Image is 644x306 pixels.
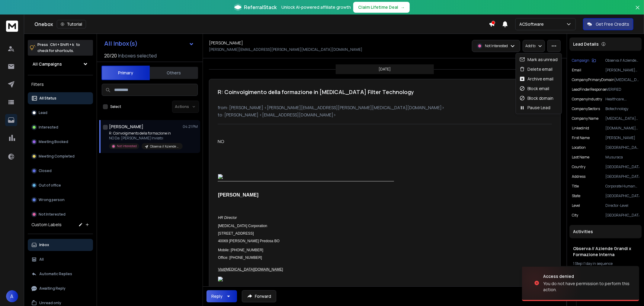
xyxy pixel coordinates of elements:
[520,86,549,92] div: Block email
[572,116,598,121] p: Company Name
[242,290,276,302] button: Forward
[218,88,414,96] h1: R: Coinvolgimento della formazione in [MEDICAL_DATA] Filter Technology
[572,135,590,140] p: First Name
[101,66,150,80] button: Primary
[218,192,258,197] span: [PERSON_NAME]
[572,97,602,102] p: companyIndustry
[605,174,639,179] p: [GEOGRAPHIC_DATA]
[522,267,582,299] img: image
[109,124,143,130] h1: [PERSON_NAME]
[209,47,362,52] p: [PERSON_NAME][EMAIL_ADDRESS][PERSON_NAME][MEDICAL_DATA][DOMAIN_NAME]
[605,155,639,160] p: Musuraca
[109,136,181,141] p: NO Da: [PERSON_NAME] Inviato:
[520,76,554,82] div: Archive email
[39,125,58,130] p: Interested
[39,154,75,159] p: Meeting Completed
[150,66,198,80] button: Others
[31,222,62,228] h3: Custom Labels
[572,194,580,198] p: state
[572,58,589,63] p: Campaign
[218,138,224,144] span: NO
[39,212,66,217] p: Not Interested
[218,105,552,111] p: from: [PERSON_NAME] <[PERSON_NAME][EMAIL_ADDRESS][PERSON_NAME][MEDICAL_DATA][DOMAIN_NAME]>
[572,184,579,189] p: title
[605,97,639,102] p: Healthcare, Pharmaceuticals, & Biotech
[209,40,243,46] h1: [PERSON_NAME]
[218,112,552,118] p: to: [PERSON_NAME] <[EMAIL_ADDRESS][DOMAIN_NAME]>
[605,194,639,198] p: [GEOGRAPHIC_DATA]
[39,272,72,276] p: Automatic Replies
[634,4,642,18] button: Close banner
[605,164,639,169] p: [GEOGRAPHIC_DATA]
[39,257,44,262] p: All
[218,224,280,243] span: [MEDICAL_DATA] Corporation [STREET_ADDRESS] 40069 [PERSON_NAME] Predosa BO
[28,80,93,89] h3: Filters
[573,246,638,258] h1: Observa // Aziende Grandi x Formazione Interna
[605,213,639,218] p: [GEOGRAPHIC_DATA]
[218,277,394,282] img: 1igMuQIRD0WPn6JMYEsUgfacebook_png
[39,183,61,188] p: Out of office
[605,145,639,150] p: [GEOGRAPHIC_DATA], [GEOGRAPHIC_DATA], [GEOGRAPHIC_DATA]
[572,68,581,73] p: Email
[110,104,121,109] label: Select
[39,168,52,173] p: Closed
[520,57,558,63] div: Mark as unread
[605,58,639,63] p: Observa // Aziende Grandi x Formazione Interna
[211,293,223,299] div: Reply
[572,126,589,131] p: linkedinId
[37,42,80,54] p: Press to check for shortcuts.
[605,135,639,140] p: [PERSON_NAME]
[379,67,391,72] p: [DATE]
[39,197,65,202] p: Wrong person
[573,41,599,47] p: Lead Details
[605,68,639,73] p: [PERSON_NAME][EMAIL_ADDRESS][PERSON_NAME][MEDICAL_DATA][DOMAIN_NAME]
[572,106,600,111] p: companySectors
[225,267,283,272] span: [MEDICAL_DATA][DOMAIN_NAME]
[104,41,138,47] h1: All Inbox(s)
[118,52,157,59] h3: Inboxes selected
[525,44,536,48] p: Add to
[39,301,61,305] p: Unread only
[281,4,351,10] p: Unlock AI-powered affiliate growth
[572,174,585,179] p: address
[543,281,632,293] div: You do not have permission to perform this action.
[39,286,66,291] p: Awaiting Reply
[572,155,589,160] p: Last Name
[104,52,117,59] span: 20 / 20
[584,261,613,266] span: 1 day in sequence
[520,105,551,111] div: Pause Lead
[605,116,639,121] p: [MEDICAL_DATA] Filter Technology
[109,131,181,136] p: R: Coinvolgimento della formazione in
[520,95,554,101] div: Block domain
[605,126,639,131] p: [DOMAIN_NAME][URL]
[572,213,578,218] p: city
[244,4,277,11] span: ReferralStack
[572,145,586,150] p: location
[606,87,639,92] p: VERIFIED
[57,20,86,28] button: Tutorial
[39,110,47,115] p: Lead
[117,144,137,148] p: Not Interested
[218,267,225,272] span: Visit
[485,44,508,48] p: Not Interested
[572,203,580,208] p: level
[218,248,263,260] span: Mobile: [PHONE_NUMBER] Office: [PHONE_NUMBER]
[605,106,639,111] p: Biotechnology
[520,66,553,72] div: Delete email
[605,184,639,189] p: Corporate Human Resources Director
[39,139,68,144] p: Meeting Booked
[218,174,394,179] img: avo119hyxEmzI8NpKLMR3gGVS_Logo_FirmaEmail_png
[49,41,75,48] span: Ctrl + Shift + k
[401,4,405,10] span: →
[543,273,632,279] div: Access denied
[573,261,582,266] span: 1 Step
[218,216,237,220] span: HR Director
[34,20,489,28] div: Onebox
[605,203,639,208] p: Director-Level
[596,21,629,27] p: Get Free Credits
[572,77,614,82] p: companyPrimaryDomain
[572,87,606,92] p: leadFinderResponse
[39,96,56,101] p: All Status
[519,21,546,27] p: ACSoftware
[572,164,585,169] p: country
